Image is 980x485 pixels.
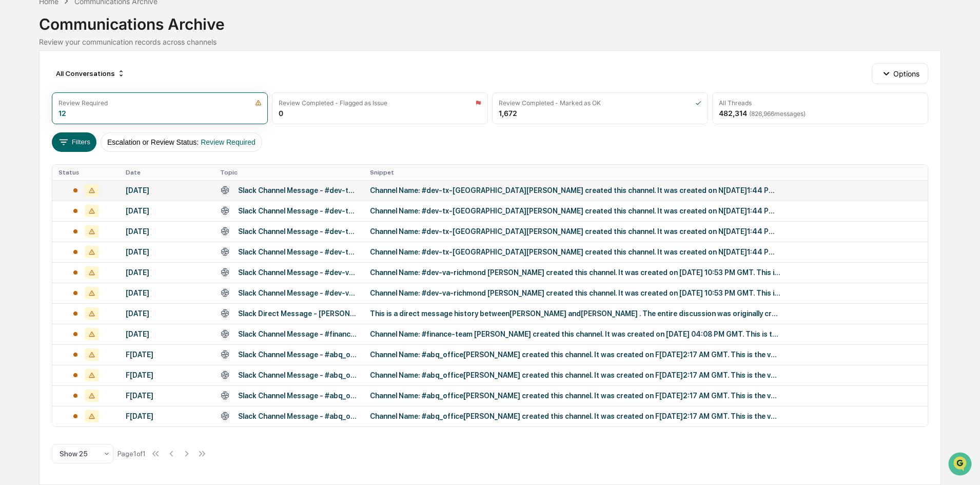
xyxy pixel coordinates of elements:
div: Review Required [58,99,108,107]
a: 🖐️Preclearance [6,125,70,144]
div: 482,314 [719,109,806,118]
div: Channel Name: #finance-team [PERSON_NAME] created this channel. It was created on [DATE] 04:08 PM... [370,330,780,338]
button: Options [872,63,928,84]
div: 🔎 [10,150,18,158]
div: Slack Direct Message - [PERSON_NAME]-[PERSON_NAME] [238,309,358,318]
div: 12 [58,109,66,118]
th: Snippet [364,165,928,180]
div: F[DATE] [126,351,208,359]
div: Slack Channel Message - #dev-va-richmond - xSLx [238,289,358,297]
img: 1746055101610-c473b297-6a78-478c-a979-82029cc54cd1 [10,79,29,97]
th: Status [52,165,119,180]
div: 1,672 [499,109,517,118]
div: Review Completed - Flagged as Issue [279,99,387,107]
div: Channel Name: #abq_office[PERSON_NAME] created this channel. It was created on F[DATE]2:17 AM GMT... [370,392,780,400]
div: Slack Channel Message - #abq_office - xSLx [238,392,358,400]
div: Channel Name: #abq_office[PERSON_NAME] created this channel. It was created on F[DATE]2:17 AM GMT... [370,371,780,379]
div: We're available if you need us! [35,89,130,97]
button: Start new chat [174,82,187,94]
div: All Threads [719,99,752,107]
div: [DATE] [126,268,208,277]
div: Channel Name: #dev-tx-[GEOGRAPHIC_DATA][PERSON_NAME] created this channel. It was created on N[DA... [370,207,780,215]
a: 🔎Data Lookup [6,145,69,163]
div: Channel Name: #dev-va-richmond [PERSON_NAME] created this channel. It was created on [DATE] 10:53... [370,289,780,297]
th: Topic [214,165,364,180]
div: Start new chat [35,79,168,89]
div: Channel Name: #dev-va-richmond [PERSON_NAME] created this channel. It was created on [DATE] 10:53... [370,268,780,277]
span: Attestations [85,129,127,140]
div: F[DATE] [126,392,208,400]
div: [DATE] [126,186,208,195]
div: This is a direct message history between[PERSON_NAME] and[PERSON_NAME] . The entire discussion wa... [370,309,780,318]
div: [DATE] [126,309,208,318]
span: Pylon [102,174,124,182]
div: [DATE] [126,330,208,338]
div: 🗄️ [74,130,83,139]
div: Channel Name: #dev-tx-[GEOGRAPHIC_DATA][PERSON_NAME] created this channel. It was created on N[DA... [370,186,780,195]
div: Channel Name: #dev-tx-[GEOGRAPHIC_DATA][PERSON_NAME] created this channel. It was created on N[DA... [370,248,780,256]
div: 🖐️ [10,130,18,139]
div: F[DATE] [126,412,208,420]
span: Preclearance [21,129,66,140]
button: Escalation or Review Status:Review Required [101,132,262,152]
div: Channel Name: #abq_office[PERSON_NAME] created this channel. It was created on F[DATE]2:17 AM GMT... [370,351,780,359]
div: All Conversations [52,65,129,82]
img: icon [255,100,262,106]
div: [DATE] [126,207,208,215]
div: 0 [279,109,283,118]
div: Slack Channel Message - #dev-tx-[GEOGRAPHIC_DATA] - xSLx [238,186,358,195]
div: Review Completed - Marked as OK [499,99,601,107]
div: [DATE] [126,248,208,256]
div: Review your communication records across channels [39,37,940,46]
p: How can we help? [10,22,187,38]
div: Slack Channel Message - #finance-team - xSLx [238,330,358,338]
div: Slack Channel Message - #abq_office - xSLx [238,412,358,420]
div: Slack Channel Message - #abq_office - xSLx [238,351,358,359]
div: [DATE] [126,227,208,236]
input: Clear [27,47,169,57]
button: Filters [52,132,96,152]
img: icon [695,100,701,106]
img: icon [475,100,481,106]
div: Slack Channel Message - #dev-tx-[GEOGRAPHIC_DATA] - xSLx [238,227,358,236]
div: Slack Channel Message - #dev-tx-[GEOGRAPHIC_DATA] - xSLx [238,248,358,256]
div: Channel Name: #dev-tx-[GEOGRAPHIC_DATA][PERSON_NAME] created this channel. It was created on N[DA... [370,227,780,236]
span: Data Lookup [21,149,65,159]
iframe: Open customer support [947,451,975,479]
div: Communications Archive [39,7,940,33]
div: Channel Name: #abq_office[PERSON_NAME] created this channel. It was created on F[DATE]2:17 AM GMT... [370,412,780,420]
a: 🗄️Attestations [70,125,131,144]
div: Slack Channel Message - #dev-va-richmond - xSLx [238,268,358,277]
span: Review Required [201,138,256,146]
div: Page 1 of 1 [117,450,146,458]
div: Slack Channel Message - #dev-tx-[GEOGRAPHIC_DATA] - xSLx [238,207,358,215]
a: Powered byPylon [72,173,124,182]
div: [DATE] [126,289,208,297]
div: Slack Channel Message - #abq_office - xSLx [238,371,358,379]
span: ( 826,966 messages) [749,110,806,118]
div: F[DATE] [126,371,208,379]
th: Date [120,165,214,180]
